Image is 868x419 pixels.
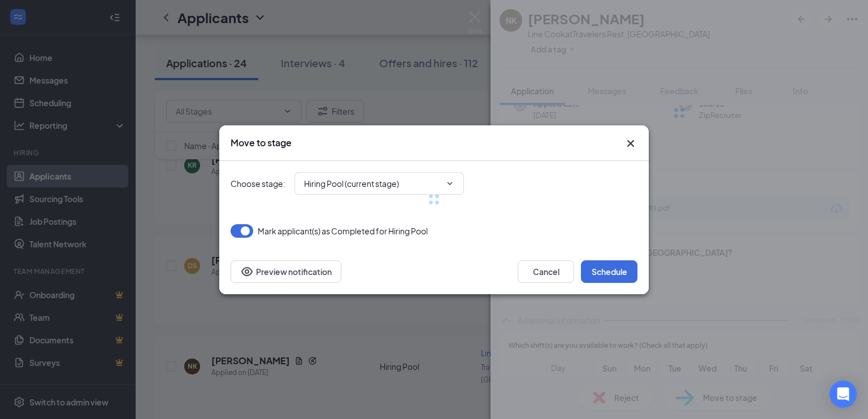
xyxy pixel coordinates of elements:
h3: Move to stage [231,137,292,149]
button: Cancel [518,260,574,283]
button: Close [624,137,637,150]
div: Open Intercom Messenger [830,381,857,408]
button: Preview notificationEye [231,260,341,283]
svg: Eye [240,265,254,278]
svg: Cross [624,137,637,150]
button: Schedule [581,260,637,283]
